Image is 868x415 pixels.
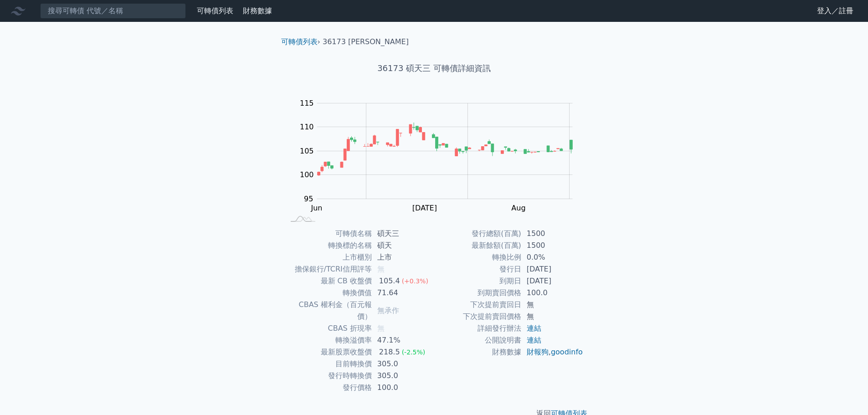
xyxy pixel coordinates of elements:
td: 可轉債名稱 [285,228,372,240]
span: 無 [377,265,385,273]
td: 無 [521,311,584,323]
td: [DATE] [521,275,584,287]
a: 可轉債列表 [197,6,233,15]
tspan: Jun [311,204,323,212]
a: 連結 [527,324,541,333]
span: (+0.3%) [402,277,428,285]
td: 碩天三 [372,228,434,240]
td: 轉換標的名稱 [285,240,372,251]
td: 下次提前賣回價格 [434,311,521,323]
td: 轉換溢價率 [285,334,372,346]
span: (-2.5%) [402,348,426,356]
a: 登入／註冊 [810,4,861,18]
td: 目前轉換價 [285,358,372,370]
g: Series [318,123,573,176]
td: 擔保銀行/TCRI信用評等 [285,263,372,275]
tspan: 105 [300,147,314,155]
td: 最新 CB 收盤價 [285,275,372,287]
td: 到期日 [434,275,521,287]
tspan: 115 [300,99,314,108]
td: 0.0% [521,251,584,263]
td: 47.1% [372,334,434,346]
span: 無 [377,324,385,333]
a: 可轉債列表 [281,37,318,46]
tspan: 110 [300,123,314,131]
tspan: [DATE] [412,204,437,212]
tspan: Aug [511,204,525,212]
td: [DATE] [521,263,584,275]
td: CBAS 權利金（百元報價） [285,299,372,323]
td: , [521,346,584,358]
tspan: 95 [304,195,313,203]
li: 36173 [PERSON_NAME] [323,36,409,47]
td: 1500 [521,228,584,240]
td: 碩天 [372,240,434,251]
td: 305.0 [372,370,434,382]
td: CBAS 折現率 [285,323,372,334]
a: 財務數據 [243,6,272,15]
td: 上市櫃別 [285,251,372,263]
td: 最新股票收盤價 [285,346,372,358]
tspan: 100 [300,170,314,179]
input: 搜尋可轉債 代號／名稱 [40,3,186,19]
td: 100.0 [372,382,434,394]
a: goodinfo [551,348,583,356]
a: 連結 [527,336,541,344]
td: 發行價格 [285,382,372,394]
td: 上市 [372,251,434,263]
td: 無 [521,299,584,311]
li: › [281,36,320,47]
a: 財報狗 [527,348,549,356]
td: 轉換價值 [285,287,372,299]
td: 財務數據 [434,346,521,358]
td: 詳細發行辦法 [434,323,521,334]
div: 105.4 [377,275,402,287]
span: 無承作 [377,306,399,315]
td: 1500 [521,240,584,251]
td: 發行日 [434,263,521,275]
h1: 36173 碩天三 可轉債詳細資訊 [274,62,595,75]
td: 到期賣回價格 [434,287,521,299]
td: 305.0 [372,358,434,370]
td: 最新餘額(百萬) [434,240,521,251]
td: 71.64 [372,287,434,299]
td: 發行總額(百萬) [434,228,521,240]
td: 100.0 [521,287,584,299]
div: 218.5 [377,346,402,358]
td: 公開說明書 [434,334,521,346]
td: 轉換比例 [434,251,521,263]
g: Chart [295,99,586,212]
td: 發行時轉換價 [285,370,372,382]
td: 下次提前賣回日 [434,299,521,311]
